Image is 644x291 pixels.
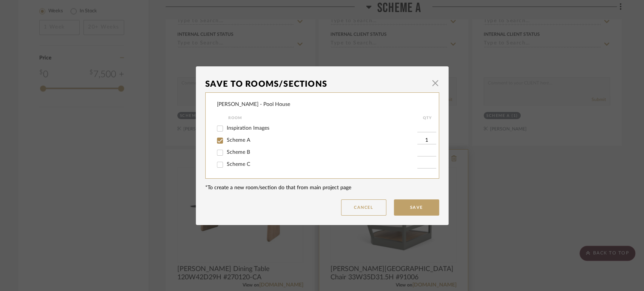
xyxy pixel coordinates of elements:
div: *To create a new room/section do that from main project page [205,184,439,192]
button: Cancel [341,199,386,216]
div: QTY [417,113,438,123]
div: Save To Rooms/Sections [205,76,428,92]
button: Close [428,76,443,91]
span: Scheme C [227,162,250,167]
button: Save [394,199,439,216]
dialog-header: Save To Rooms/Sections [205,76,439,92]
div: Room [228,113,417,123]
span: Scheme A [227,138,250,143]
div: [PERSON_NAME] - Pool House [217,101,290,109]
span: Scheme B [227,150,250,155]
span: Inspiration Images [227,126,269,131]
